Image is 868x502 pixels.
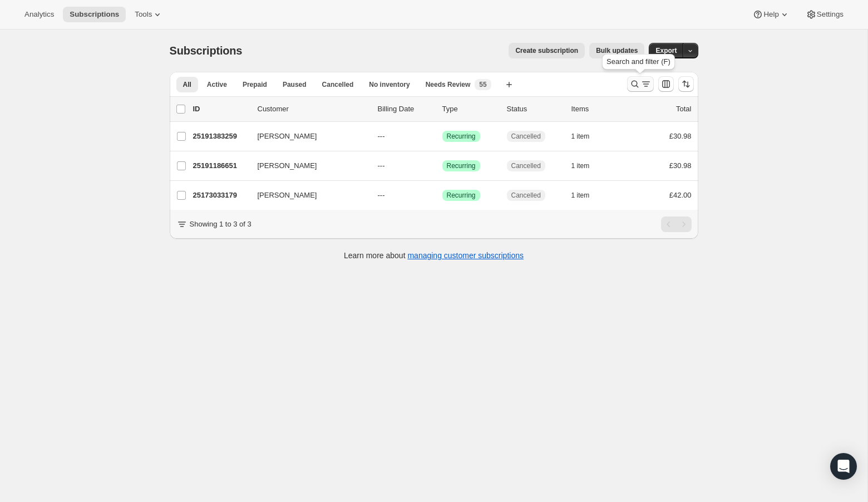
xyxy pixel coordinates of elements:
p: Showing 1 to 3 of 3 [190,219,251,230]
span: Cancelled [322,80,354,89]
span: Export [655,46,677,55]
button: [PERSON_NAME] [251,186,362,204]
p: ID [193,104,249,115]
span: Prepaid [243,80,267,89]
button: Subscriptions [63,7,126,22]
p: 25191186651 [193,160,249,171]
span: Paused [283,80,307,89]
button: Tools [128,7,170,22]
span: Settings [817,10,844,19]
div: 25191186651[PERSON_NAME]---SuccessRecurringCancelled1 item£30.98 [193,158,692,174]
span: Subscriptions [170,45,243,57]
button: Settings [799,7,850,22]
p: 25191383259 [193,131,249,142]
div: Items [571,104,627,115]
span: Active [207,80,227,89]
nav: Pagination [661,216,692,232]
span: [PERSON_NAME] [258,160,317,171]
span: --- [378,161,385,170]
button: Search and filter results [627,76,654,92]
span: Recurring [447,191,476,200]
span: £42.00 [669,191,692,199]
span: [PERSON_NAME] [258,190,317,201]
div: 25191383259[PERSON_NAME]---SuccessRecurringCancelled1 item£30.98 [193,129,692,144]
p: Customer [258,104,369,115]
p: Billing Date [378,104,433,115]
div: Open Intercom Messenger [830,453,857,480]
span: £30.98 [669,161,692,170]
button: Sort the results [678,76,694,92]
button: Export [649,43,683,58]
p: Total [676,104,691,115]
span: Bulk updates [596,46,638,55]
span: Recurring [447,161,476,170]
span: 1 item [571,161,590,170]
button: 1 item [571,188,602,203]
p: Status [507,104,563,115]
button: Help [746,7,796,22]
span: Help [763,10,778,19]
span: Cancelled [511,161,541,170]
button: Create new view [500,77,518,92]
span: Needs Review [426,80,471,89]
button: Analytics [18,7,61,22]
span: No inventory [369,80,410,89]
span: Cancelled [511,191,541,200]
div: IDCustomerBilling DateTypeStatusItemsTotal [193,104,692,115]
p: Learn more about [344,250,524,261]
div: Type [442,104,498,115]
button: Bulk updates [589,43,644,58]
span: --- [378,191,385,199]
span: Cancelled [511,132,541,141]
button: 1 item [571,129,602,144]
span: --- [378,132,385,140]
button: [PERSON_NAME] [251,127,362,145]
button: 1 item [571,158,602,174]
button: Create subscription [509,43,585,58]
p: 25173033179 [193,190,249,201]
a: managing customer subscriptions [407,251,524,260]
span: All [183,80,191,89]
div: 25173033179[PERSON_NAME]---SuccessRecurringCancelled1 item£42.00 [193,188,692,203]
span: Tools [135,10,152,19]
span: 1 item [571,191,590,200]
span: 1 item [571,132,590,141]
span: £30.98 [669,132,692,140]
button: [PERSON_NAME] [251,157,362,175]
span: Analytics [24,10,54,19]
span: Create subscription [515,46,578,55]
span: [PERSON_NAME] [258,131,317,142]
span: Subscriptions [70,10,119,19]
button: Customize table column order and visibility [658,76,674,92]
span: 55 [479,80,486,89]
span: Recurring [447,132,476,141]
